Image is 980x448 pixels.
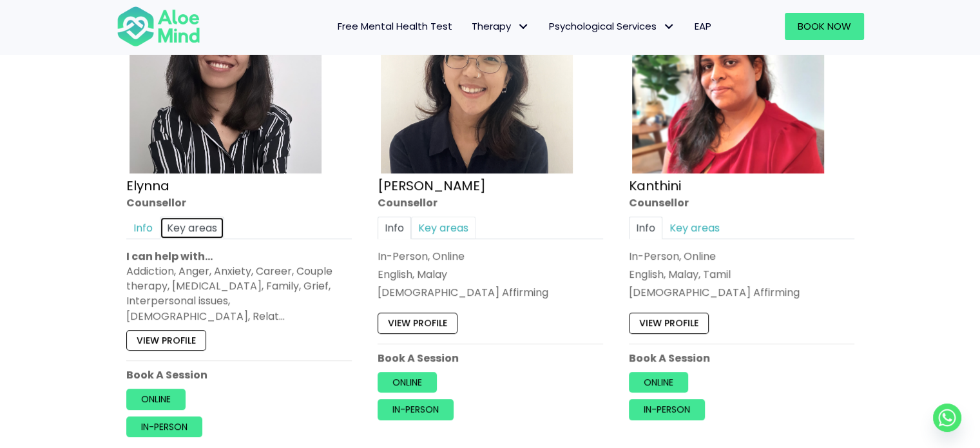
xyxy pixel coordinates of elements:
[217,13,721,40] nav: Menu
[685,13,721,40] a: EAP
[117,5,200,48] img: Aloe mind Logo
[378,267,603,282] p: English, Malay
[126,367,352,382] p: Book A Session
[629,372,688,393] a: Online
[933,404,961,432] a: Whatsapp
[328,13,462,40] a: Free Mental Health Test
[472,19,530,33] span: Therapy
[126,217,160,239] a: Info
[126,264,352,324] div: Addiction, Anger, Anxiety, Career, Couple therapy, [MEDICAL_DATA], Family, Grief, Interpersonal i...
[378,249,603,264] div: In-Person, Online
[378,313,457,334] a: View profile
[629,400,705,420] a: In-person
[126,416,202,437] a: In-person
[549,19,675,33] span: Psychological Services
[126,177,169,195] a: Elynna
[539,13,685,40] a: Psychological ServicesPsychological Services: submenu
[629,217,662,239] a: Info
[126,330,206,351] a: View profile
[462,13,539,40] a: TherapyTherapy: submenu
[785,13,864,40] a: Book Now
[126,389,186,410] a: Online
[338,19,452,33] span: Free Mental Health Test
[378,286,603,300] div: [DEMOGRAPHIC_DATA] Affirming
[160,217,224,239] a: Key areas
[629,351,854,365] p: Book A Session
[629,177,681,195] a: Kanthini
[629,313,709,334] a: View profile
[378,217,411,239] a: Info
[411,217,476,239] a: Key areas
[660,17,678,36] span: Psychological Services: submenu
[629,249,854,264] div: In-Person, Online
[514,17,533,36] span: Therapy: submenu
[378,177,486,195] a: [PERSON_NAME]
[126,195,352,210] div: Counsellor
[662,217,727,239] a: Key areas
[378,372,437,393] a: Online
[629,267,854,282] p: English, Malay, Tamil
[695,19,711,33] span: EAP
[629,286,854,300] div: [DEMOGRAPHIC_DATA] Affirming
[798,19,851,33] span: Book Now
[378,400,454,420] a: In-person
[378,351,603,365] p: Book A Session
[378,195,603,210] div: Counsellor
[126,249,352,264] p: I can help with…
[629,195,854,210] div: Counsellor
